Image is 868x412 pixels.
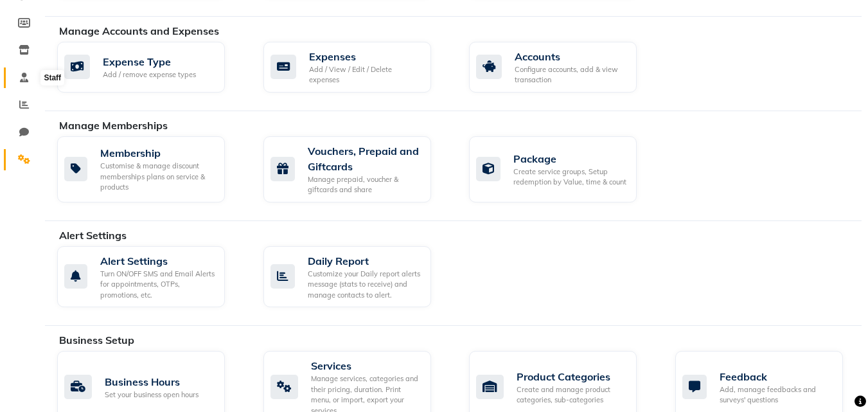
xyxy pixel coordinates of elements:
[513,166,626,188] div: Create service groups, Setup redemption by Value, time & count
[57,42,244,93] a: Expense TypeAdd / remove expense types
[308,253,421,269] div: Daily Report
[309,49,421,64] div: Expenses
[100,253,215,269] div: Alert Settings
[308,174,421,195] div: Manage prepaid, voucher & giftcards and share
[469,42,656,93] a: AccountsConfigure accounts, add & view transaction
[103,69,196,80] div: Add / remove expense types
[515,64,626,85] div: Configure accounts, add & view transaction
[469,136,656,202] a: PackageCreate service groups, Setup redemption by Value, time & count
[105,390,199,400] div: Set your business open hours
[100,269,215,301] div: Turn ON/OFF SMS and Email Alerts for appointments, OTPs, promotions, etc.
[517,384,626,406] div: Create and manage product categories, sub-categories
[263,246,450,308] a: Daily ReportCustomize your Daily report alerts message (stats to receive) and manage contacts to ...
[105,374,199,390] div: Business Hours
[263,136,450,202] a: Vouchers, Prepaid and GiftcardsManage prepaid, voucher & giftcards and share
[57,136,244,202] a: MembershipCustomise & manage discount memberships plans on service & products
[40,70,64,85] div: Staff
[720,369,833,384] div: Feedback
[515,49,626,64] div: Accounts
[308,143,421,174] div: Vouchers, Prepaid and Giftcards
[720,384,833,406] div: Add, manage feedbacks and surveys' questions
[308,269,421,301] div: Customize your Daily report alerts message (stats to receive) and manage contacts to alert.
[311,358,421,373] div: Services
[513,151,626,166] div: Package
[309,64,421,85] div: Add / View / Edit / Delete expenses
[517,369,626,384] div: Product Categories
[57,246,244,308] a: Alert SettingsTurn ON/OFF SMS and Email Alerts for appointments, OTPs, promotions, etc.
[100,145,215,161] div: Membership
[103,54,196,69] div: Expense Type
[100,161,215,193] div: Customise & manage discount memberships plans on service & products
[263,42,450,93] a: ExpensesAdd / View / Edit / Delete expenses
